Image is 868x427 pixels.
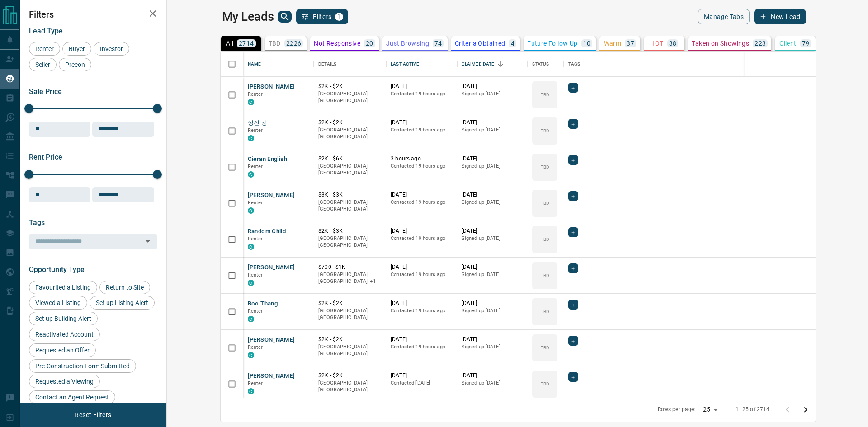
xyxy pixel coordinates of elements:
p: [DATE] [391,263,453,271]
div: Pre-Construction Form Submitted [29,359,136,373]
p: Not Responsive [314,40,360,47]
p: Client [779,40,796,47]
p: [DATE] [391,227,453,235]
p: 20 [366,40,373,47]
span: Tags [29,218,45,227]
p: HOT [650,40,663,47]
p: Contacted [DATE] [391,380,453,387]
button: [PERSON_NAME] [248,83,295,91]
p: Contacted 19 hours ago [391,343,453,351]
p: [GEOGRAPHIC_DATA], [GEOGRAPHIC_DATA] [318,127,382,141]
div: 25 [699,403,721,416]
div: Precon [59,58,91,71]
div: Set up Listing Alert [90,296,155,310]
p: TBD [541,91,549,98]
div: Details [318,52,336,77]
p: TBD [269,40,281,47]
p: [DATE] [462,191,524,199]
span: + [571,155,575,164]
div: Last Active [391,52,419,77]
p: [DATE] [391,119,453,127]
button: search button [278,11,292,23]
div: Requested an Offer [29,343,96,357]
div: Tags [564,52,847,77]
div: + [568,227,578,237]
p: Future Follow Up [527,40,577,47]
div: + [568,83,578,93]
p: 10 [583,40,591,47]
span: Opportunity Type [29,265,85,274]
span: Lead Type [29,27,63,35]
p: TBD [541,272,549,279]
span: Reactivated Account [32,331,97,338]
span: Pre-Construction Form Submitted [32,362,133,370]
div: Status [528,52,564,77]
div: Claimed Date [462,52,495,77]
span: Renter [248,127,263,133]
p: Signed up [DATE] [462,307,524,314]
p: Rows per page: [658,406,696,413]
p: [DATE] [462,300,524,307]
p: Signed up [DATE] [462,380,524,387]
p: Signed up [DATE] [462,90,524,98]
div: Details [314,52,386,77]
span: + [571,119,575,128]
p: [GEOGRAPHIC_DATA], [GEOGRAPHIC_DATA] [318,90,382,104]
div: condos.ca [248,316,254,322]
div: condos.ca [248,244,254,250]
p: Toronto [318,271,382,285]
button: [PERSON_NAME] [248,336,295,344]
p: 38 [669,40,677,47]
p: 74 [434,40,442,47]
p: [DATE] [462,119,524,127]
span: Requested an Offer [32,347,93,354]
p: Signed up [DATE] [462,127,524,134]
span: + [571,192,575,201]
span: Requested a Viewing [32,378,97,385]
div: Seller [29,58,57,71]
p: Contacted 19 hours ago [391,199,453,206]
p: $2K - $2K [318,372,382,380]
p: TBD [541,200,549,206]
button: [PERSON_NAME] [248,191,295,200]
p: $2K - $2K [318,336,382,343]
span: Viewed a Listing [32,299,84,306]
span: + [571,372,575,381]
div: Renter [29,42,60,56]
div: Favourited a Listing [29,281,97,294]
p: $3K - $3K [318,191,382,199]
p: 2226 [286,40,302,47]
div: condos.ca [248,99,254,105]
span: Return to Site [103,284,147,291]
button: Random Child [248,227,286,236]
div: Last Active [386,52,457,77]
p: Signed up [DATE] [462,343,524,351]
p: [GEOGRAPHIC_DATA], [GEOGRAPHIC_DATA] [318,163,382,177]
p: [DATE] [391,372,453,380]
p: [DATE] [391,191,453,199]
span: + [571,228,575,237]
button: [PERSON_NAME] [248,263,295,272]
span: Set up Building Alert [32,315,94,322]
p: All [226,40,233,47]
p: [DATE] [462,372,524,380]
p: $700 - $1K [318,263,382,271]
p: TBD [541,164,549,170]
div: Buyer [62,42,91,56]
p: Signed up [DATE] [462,163,524,170]
button: [PERSON_NAME] [248,372,295,380]
span: Renter [248,308,263,314]
p: [DATE] [391,336,453,343]
p: 1–25 of 2714 [736,406,770,413]
div: Tags [568,52,580,77]
span: + [571,83,575,92]
button: 성진 강 [248,119,268,127]
p: [GEOGRAPHIC_DATA], [GEOGRAPHIC_DATA] [318,307,382,321]
p: [DATE] [462,155,524,163]
span: Renter [248,344,263,350]
p: [GEOGRAPHIC_DATA], [GEOGRAPHIC_DATA] [318,235,382,249]
h2: Filters [29,9,157,20]
p: [DATE] [462,227,524,235]
button: Filters1 [296,9,348,24]
div: + [568,336,578,346]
